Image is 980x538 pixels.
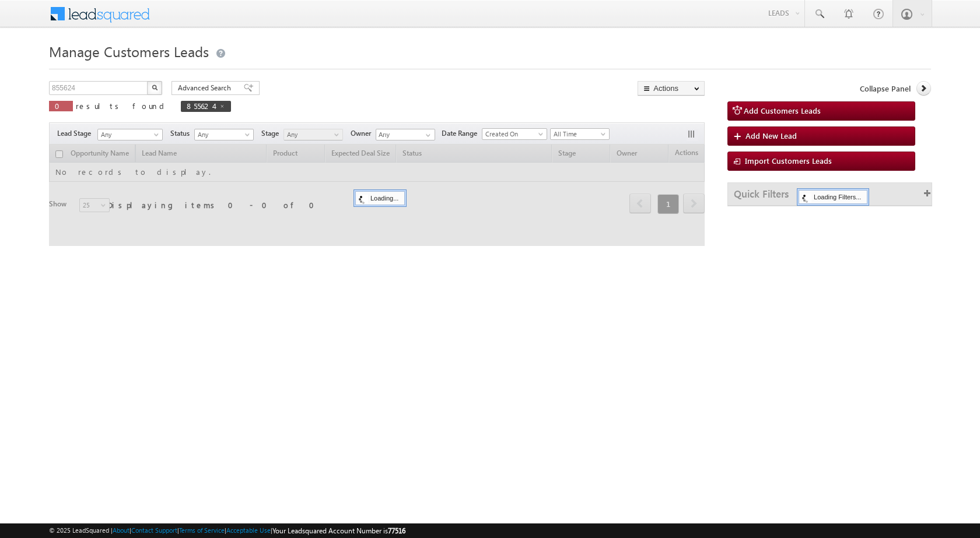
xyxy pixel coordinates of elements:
span: Your Leadsquared Account Number is [272,526,405,535]
span: Any [195,129,250,140]
img: Search [152,85,157,90]
span: Created On [482,129,543,139]
a: Any [194,129,254,140]
button: Actions [638,81,705,96]
span: Add New Lead [745,131,797,140]
span: 855624 [187,101,213,111]
input: Type to Search [376,129,435,140]
a: All Time [550,128,610,140]
span: Advanced Search [178,83,235,93]
span: results found [76,101,169,111]
span: Owner [351,128,376,139]
a: Show All Items [419,129,434,141]
a: About [113,526,129,534]
a: Terms of Service [179,526,225,534]
a: Any [283,129,343,140]
span: Status [170,128,194,139]
span: Any [284,129,339,140]
span: Manage Customers Leads [49,42,209,61]
a: Created On [482,128,547,140]
span: Add Customers Leads [744,106,821,115]
span: Lead Stage [57,128,96,139]
span: Any [98,129,159,140]
a: Any [97,129,163,140]
a: Contact Support [131,526,177,534]
span: Stage [261,128,283,139]
span: Collapse Panel [860,83,911,94]
a: Acceptable Use [226,526,271,534]
span: 77516 [388,526,405,535]
span: Import Customers Leads [745,156,832,166]
span: © 2025 LeadSquared | | | | | [49,525,405,536]
span: All Time [551,129,606,139]
div: Loading Filters... [799,190,867,204]
span: Date Range [442,128,482,139]
div: Loading... [355,191,405,205]
span: 0 [55,101,67,111]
